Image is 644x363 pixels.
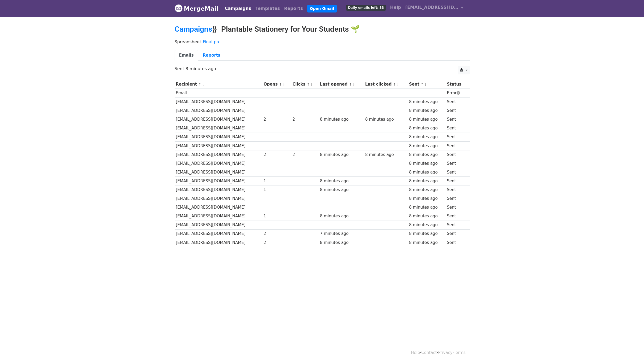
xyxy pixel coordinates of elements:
[446,133,466,141] td: Sent
[409,213,444,219] div: 8 minutes ago
[409,187,444,193] div: 8 minutes ago
[446,194,466,203] td: Sent
[446,115,466,124] td: Sent
[446,177,466,185] td: Sent
[344,2,388,13] a: Daily emails left: 33
[203,39,219,44] a: Final pa
[175,25,470,34] h2: ⟫ Plantable Stationery for Your Students 🌱
[175,212,262,221] td: [EMAIL_ADDRESS][DOMAIN_NAME]
[262,80,291,89] th: Opens
[175,106,262,115] td: [EMAIL_ADDRESS][DOMAIN_NAME]
[365,116,406,123] div: 8 minutes ago
[282,3,305,14] a: Reports
[292,116,317,123] div: 2
[291,80,319,89] th: Clicks
[175,50,198,61] a: Emails
[409,152,444,158] div: 8 minutes ago
[409,178,444,184] div: 8 minutes ago
[175,25,212,33] a: Campaigns
[175,238,262,247] td: [EMAIL_ADDRESS][DOMAIN_NAME]
[409,108,444,114] div: 8 minutes ago
[320,187,363,193] div: 8 minutes ago
[409,99,444,105] div: 8 minutes ago
[409,204,444,210] div: 8 minutes ago
[446,80,466,89] th: Status
[263,187,290,193] div: 1
[175,221,262,229] td: [EMAIL_ADDRESS][DOMAIN_NAME]
[405,4,458,11] span: [EMAIL_ADDRESS][DOMAIN_NAME]
[409,169,444,175] div: 8 minutes ago
[409,196,444,202] div: 8 minutes ago
[421,350,437,355] a: Contact
[310,82,313,86] a: ↓
[175,203,262,212] td: [EMAIL_ADDRESS][DOMAIN_NAME]
[320,178,363,184] div: 8 minutes ago
[175,185,262,194] td: [EMAIL_ADDRESS][DOMAIN_NAME]
[175,98,262,106] td: [EMAIL_ADDRESS][DOMAIN_NAME]
[411,350,420,355] a: Help
[292,152,317,158] div: 2
[175,177,262,185] td: [EMAIL_ADDRESS][DOMAIN_NAME]
[175,168,262,177] td: [EMAIL_ADDRESS][DOMAIN_NAME]
[175,133,262,141] td: [EMAIL_ADDRESS][DOMAIN_NAME]
[408,80,445,89] th: Sent
[198,82,201,86] a: ↑
[320,116,363,123] div: 8 minutes ago
[175,159,262,168] td: [EMAIL_ADDRESS][DOMAIN_NAME]
[349,82,352,86] a: ↑
[320,213,363,219] div: 8 minutes ago
[409,222,444,228] div: 8 minutes ago
[307,82,310,86] a: ↑
[352,82,355,86] a: ↓
[409,125,444,131] div: 8 minutes ago
[446,229,466,238] td: Sent
[202,82,205,86] a: ↓
[175,80,262,89] th: Recipient
[438,350,452,355] a: Privacy
[263,116,290,123] div: 2
[263,240,290,246] div: 2
[263,213,290,219] div: 1
[175,115,262,124] td: [EMAIL_ADDRESS][DOMAIN_NAME]
[263,231,290,237] div: 2
[446,106,466,115] td: Sent
[409,143,444,149] div: 8 minutes ago
[365,152,406,158] div: 8 minutes ago
[279,82,282,86] a: ↑
[175,141,262,150] td: [EMAIL_ADDRESS][DOMAIN_NAME]
[446,124,466,133] td: Sent
[307,5,337,12] a: Open Gmail
[346,5,386,11] span: Daily emails left: 33
[446,185,466,194] td: Sent
[388,2,403,13] a: Help
[364,80,408,89] th: Last clicked
[175,89,262,98] td: Email
[409,240,444,246] div: 8 minutes ago
[175,4,183,12] img: MergeMail logo
[446,89,466,98] td: Error
[175,66,470,71] p: Sent 8 minutes ago
[319,80,364,89] th: Last opened
[409,231,444,237] div: 8 minutes ago
[424,82,427,86] a: ↓
[446,141,466,150] td: Sent
[198,50,225,61] a: Reports
[409,116,444,123] div: 8 minutes ago
[263,178,290,184] div: 1
[446,203,466,212] td: Sent
[446,98,466,106] td: Sent
[175,3,218,14] a: MergeMail
[223,3,253,14] a: Campaigns
[409,161,444,167] div: 8 minutes ago
[175,150,262,159] td: [EMAIL_ADDRESS][DOMAIN_NAME]
[393,82,396,86] a: ↑
[454,350,465,355] a: Terms
[175,39,470,45] p: Spreadsheet:
[320,231,363,237] div: 7 minutes ago
[446,221,466,229] td: Sent
[263,152,290,158] div: 2
[446,212,466,221] td: Sent
[446,238,466,247] td: Sent
[175,229,262,238] td: [EMAIL_ADDRESS][DOMAIN_NAME]
[403,2,465,15] a: [EMAIL_ADDRESS][DOMAIN_NAME]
